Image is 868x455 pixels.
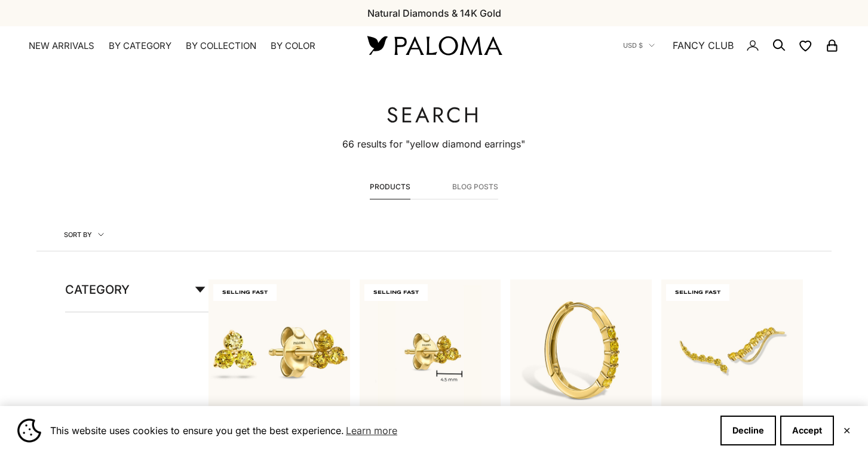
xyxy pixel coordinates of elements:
[342,103,525,127] h1: Search
[623,40,655,51] button: USD $
[65,279,208,312] summary: Category
[50,422,711,439] span: This website uses cookies to ensure you get the best experience.
[29,40,339,52] nav: Primary navigation
[452,181,498,199] button: Blog posts
[342,136,525,152] p: 66 results for "yellow diamond earrings"
[65,279,130,300] span: Category
[370,181,410,199] button: Products
[661,279,803,421] img: #YellowGold
[344,422,399,439] a: Learn more
[186,40,256,52] summary: By Collection
[29,40,94,52] a: NEW ARRIVALS
[17,419,41,442] img: Cookie banner
[360,279,501,421] img: #YellowGold
[666,284,729,301] span: SELLING FAST
[64,229,104,240] span: Sort by
[843,427,851,434] button: Close
[213,284,277,301] span: SELLING FAST
[367,5,501,21] p: Natural Diamonds & 14K Gold
[109,40,171,52] summary: By Category
[36,219,131,251] button: Sort by
[623,40,643,51] span: USD $
[271,40,315,52] summary: By Color
[364,284,428,301] span: SELLING FAST
[780,416,834,445] button: Accept
[510,279,652,421] img: #YellowGold
[673,38,734,53] a: FANCY CLUB
[623,26,839,64] nav: Secondary navigation
[720,416,776,445] button: Decline
[208,279,350,421] img: #YellowGold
